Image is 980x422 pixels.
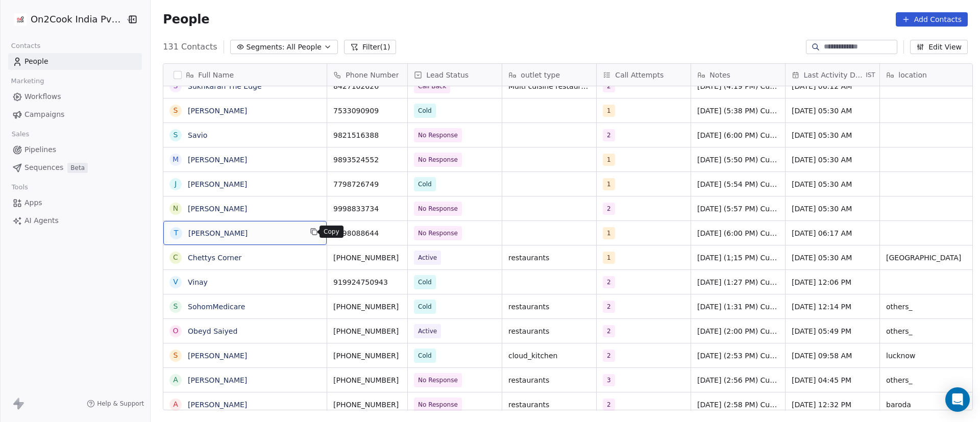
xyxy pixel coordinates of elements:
span: cloud_kitchen [508,351,590,361]
div: Lead Status [408,64,502,86]
a: Help & Support [87,400,144,408]
button: Filter(1) [344,40,397,54]
span: Sequences [24,162,63,173]
a: [PERSON_NAME] [188,376,247,384]
span: Apps [24,197,42,208]
a: AI Agents [8,212,142,229]
a: Chettys Corner [188,254,241,262]
p: Copy [324,228,339,236]
a: [PERSON_NAME] [188,205,247,213]
div: M [173,154,179,165]
span: [DATE] (6:00 PM) Customer didn't pickup call. Whatsapp message send. [DATE] (5:45 PM) Customer in... [697,130,779,140]
div: J [175,179,177,189]
div: S [174,105,178,116]
a: [PERSON_NAME] [188,107,247,115]
a: [PERSON_NAME] [188,229,248,237]
span: 9893524552 [333,155,401,165]
span: [DATE] 12:14 PM [792,302,873,312]
a: Workflows [8,88,142,105]
span: 2 [603,325,615,337]
a: Pipelines [8,141,142,158]
span: Multi cuisine restaurant [508,81,590,91]
span: People [163,12,209,27]
a: [PERSON_NAME] [188,401,247,409]
span: Active [418,253,437,263]
span: 2 [603,399,615,411]
a: [PERSON_NAME] [188,352,247,360]
span: Pipelines [24,144,56,155]
span: Workflows [24,91,61,102]
span: [DATE] 12:32 PM [792,400,873,410]
span: Lead Status [426,70,469,80]
span: baroda [886,400,968,410]
span: 7533090909 [333,106,401,116]
span: People [24,56,48,67]
span: Last Activity Date [804,70,864,80]
span: [PHONE_NUMBER] [333,400,401,410]
span: restaurants [508,375,590,385]
span: [DATE] 12:06 PM [792,277,873,287]
div: V [174,277,179,287]
span: 2 [603,203,615,215]
span: [PHONE_NUMBER] [333,375,401,385]
span: 9821516388 [333,130,401,140]
span: Cold [418,277,432,287]
span: Full Name [198,70,234,80]
div: Last Activity DateIST [786,64,879,86]
span: No Response [418,130,458,140]
a: People [8,53,142,70]
span: [DATE] 06:17 AM [792,228,873,238]
button: Edit View [910,40,968,54]
span: [DATE] (5:54 PM) Customer number is out of service. [697,179,779,189]
span: lucknow [886,351,968,361]
span: AI Agents [24,215,59,226]
span: 3 [603,374,615,386]
span: [DATE] (2:00 PM) Customer wish to visit for onsite demo with his partner next week for his upcomi... [697,326,779,336]
div: S [174,301,178,312]
span: All People [287,42,322,53]
span: Cold [418,106,432,116]
div: Full Name [163,64,327,86]
a: Campaigns [8,106,142,123]
div: a [174,399,179,410]
span: [DATE] (5:38 PM) Customer was working for a startup company that shut down and not interested any... [697,106,779,116]
span: [DATE] (1:27 PM) Customer not interested in device as he believes its not the best suite for typi... [697,277,779,287]
button: On2Cook India Pvt. Ltd. [12,11,119,28]
span: [PHONE_NUMBER] [333,302,401,312]
span: Help & Support [97,400,144,408]
span: No Response [418,155,458,165]
div: S [174,350,178,361]
span: No Response [418,228,458,238]
span: 131 Contacts [163,41,217,53]
span: [DATE] 05:30 AM [792,130,873,140]
span: 2 [603,129,615,141]
span: [GEOGRAPHIC_DATA] [886,253,968,263]
span: 1 [603,227,615,239]
button: Add Contacts [896,12,968,27]
span: Tools [7,180,32,195]
span: Notes [709,70,730,80]
span: restaurants [508,400,590,410]
a: Apps [8,194,142,211]
a: SequencesBeta [8,159,142,176]
div: Call Attempts [597,64,691,86]
span: 9998833734 [333,204,401,214]
span: [DATE] 09:58 AM [792,351,873,361]
span: Cold [418,179,432,189]
span: [DATE] 05:30 AM [792,204,873,214]
div: Notes [691,64,785,86]
div: Open Intercom Messenger [945,387,970,412]
span: No Response [418,375,458,385]
span: Phone Number [346,70,399,80]
span: [PHONE_NUMBER] [333,351,401,361]
span: [DATE] (1:31 PM) Customer is planning to start restaurant in next 6-7 months. 5-6 (11:45) Client ... [697,302,779,312]
span: Active [418,326,437,336]
a: Obeyd Saiyed [188,327,237,335]
span: [DATE] 04:45 PM [792,375,873,385]
div: T [174,228,179,238]
div: grid [163,86,327,411]
span: 1 [603,178,615,190]
span: 9898088644 [333,228,401,238]
a: Vinay [188,278,208,286]
span: [DATE] (6:00 PM) Customer didn't pickup call. Whatsapp message send. 16-07 (11:47) Client is not ... [697,228,779,238]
